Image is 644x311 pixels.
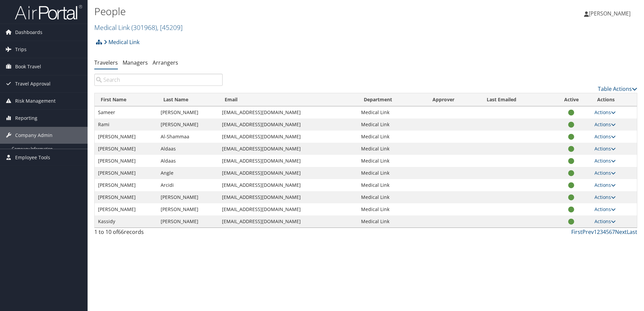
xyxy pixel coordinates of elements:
[157,118,219,131] td: [PERSON_NAME]
[157,106,219,118] td: [PERSON_NAME]
[95,215,157,228] td: Kassidy
[597,228,600,236] a: 2
[612,228,615,236] a: 7
[594,133,616,140] a: Actions
[358,155,426,167] td: Medical Link
[15,41,27,58] span: Trips
[157,203,219,215] td: [PERSON_NAME]
[358,143,426,155] td: Medical Link
[123,59,148,66] a: Managers
[594,109,616,115] a: Actions
[584,3,637,24] a: [PERSON_NAME]
[94,4,456,19] h1: People
[594,182,616,188] a: Actions
[104,35,139,49] a: Medical Link
[594,218,616,224] a: Actions
[603,228,606,236] a: 4
[219,155,358,167] td: [EMAIL_ADDRESS][DOMAIN_NAME]
[358,203,426,215] td: Medical Link
[95,93,157,106] th: First Name: activate to sort column ascending
[609,228,612,236] a: 6
[15,127,53,144] span: Company Admin
[95,179,157,191] td: [PERSON_NAME]
[594,206,616,212] a: Actions
[157,215,219,228] td: [PERSON_NAME]
[358,191,426,203] td: Medical Link
[594,228,597,236] a: 1
[219,143,358,155] td: [EMAIL_ADDRESS][DOMAIN_NAME]
[219,106,358,118] td: [EMAIL_ADDRESS][DOMAIN_NAME]
[94,23,183,32] a: Medical Link
[219,131,358,143] td: [EMAIL_ADDRESS][DOMAIN_NAME]
[589,10,631,17] span: [PERSON_NAME]
[219,191,358,203] td: [EMAIL_ADDRESS][DOMAIN_NAME]
[594,194,616,200] a: Actions
[598,85,637,93] a: Table Actions
[358,93,426,106] th: Department: activate to sort column ascending
[95,118,157,131] td: Rami
[157,155,219,167] td: Aldaas
[606,228,609,236] a: 5
[94,74,223,86] input: Search
[358,106,426,118] td: Medical Link
[358,215,426,228] td: Medical Link
[358,167,426,179] td: Medical Link
[95,143,157,155] td: [PERSON_NAME]
[94,59,118,66] a: Travelers
[15,149,50,166] span: Employee Tools
[157,191,219,203] td: [PERSON_NAME]
[157,167,219,179] td: Angle
[95,106,157,118] td: Sameer
[157,93,219,106] th: Last Name: activate to sort column descending
[219,203,358,215] td: [EMAIL_ADDRESS][DOMAIN_NAME]
[15,75,51,92] span: Travel Approval
[157,143,219,155] td: Aldaas
[594,170,616,176] a: Actions
[358,131,426,143] td: Medical Link
[118,228,124,236] span: 66
[157,23,183,32] span: , [ 45209 ]
[157,179,219,191] td: Arcidi
[594,145,616,152] a: Actions
[358,118,426,131] td: Medical Link
[15,110,37,127] span: Reporting
[219,179,358,191] td: [EMAIL_ADDRESS][DOMAIN_NAME]
[627,228,637,236] a: Last
[95,155,157,167] td: [PERSON_NAME]
[95,203,157,215] td: [PERSON_NAME]
[219,215,358,228] td: [EMAIL_ADDRESS][DOMAIN_NAME]
[582,228,594,236] a: Prev
[481,93,551,106] th: Last Emailed: activate to sort column ascending
[551,93,591,106] th: Active: activate to sort column ascending
[95,191,157,203] td: [PERSON_NAME]
[15,58,41,75] span: Book Travel
[615,228,627,236] a: Next
[94,228,223,239] div: 1 to 10 of records
[131,23,157,32] span: ( 301968 )
[594,121,616,128] a: Actions
[358,179,426,191] td: Medical Link
[219,167,358,179] td: [EMAIL_ADDRESS][DOMAIN_NAME]
[95,167,157,179] td: [PERSON_NAME]
[157,131,219,143] td: Al-Shammaa
[15,93,56,109] span: Risk Management
[219,93,358,106] th: Email: activate to sort column ascending
[153,59,178,66] a: Arrangers
[426,93,481,106] th: Approver
[95,131,157,143] td: [PERSON_NAME]
[591,93,637,106] th: Actions
[571,228,582,236] a: First
[600,228,603,236] a: 3
[219,118,358,131] td: [EMAIL_ADDRESS][DOMAIN_NAME]
[15,24,42,41] span: Dashboards
[594,158,616,164] a: Actions
[15,4,82,20] img: airportal-logo.png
